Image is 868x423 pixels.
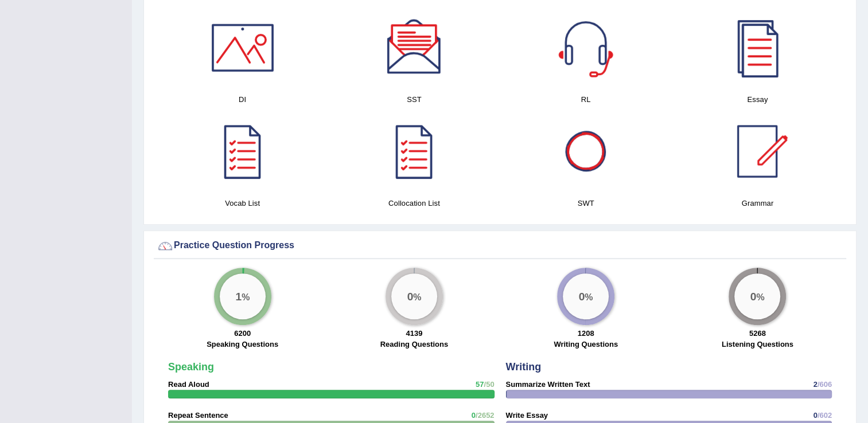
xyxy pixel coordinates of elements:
[235,289,242,302] big: 1
[406,329,422,338] strong: 4139
[334,93,494,105] h4: SST
[818,380,832,389] span: /606
[157,237,843,254] div: Practice Question Progress
[207,339,278,350] label: Speaking Questions
[220,273,266,319] div: %
[578,329,594,338] strong: 1208
[484,380,494,389] span: /50
[563,273,609,319] div: %
[168,380,209,389] strong: Read Aloud
[678,93,838,105] h4: Essay
[506,197,666,209] h4: SWT
[813,380,817,389] span: 2
[476,411,495,420] span: /2652
[554,339,618,350] label: Writing Questions
[391,273,437,319] div: %
[506,93,666,105] h4: RL
[722,339,793,350] label: Listening Questions
[162,93,322,105] h4: DI
[162,197,322,209] h4: Vocab List
[506,411,548,420] strong: Write Essay
[407,289,413,302] big: 0
[749,329,766,338] strong: 5268
[579,289,585,302] big: 0
[506,361,542,373] strong: Writing
[734,273,780,319] div: %
[476,380,484,389] span: 57
[168,361,214,373] strong: Speaking
[678,197,838,209] h4: Grammar
[380,339,448,350] label: Reading Questions
[234,329,251,338] strong: 6200
[472,411,476,420] span: 0
[334,197,494,209] h4: Collocation List
[818,411,832,420] span: /602
[750,289,757,302] big: 0
[813,411,817,420] span: 0
[168,411,228,420] strong: Repeat Sentence
[506,380,590,389] strong: Summarize Written Text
